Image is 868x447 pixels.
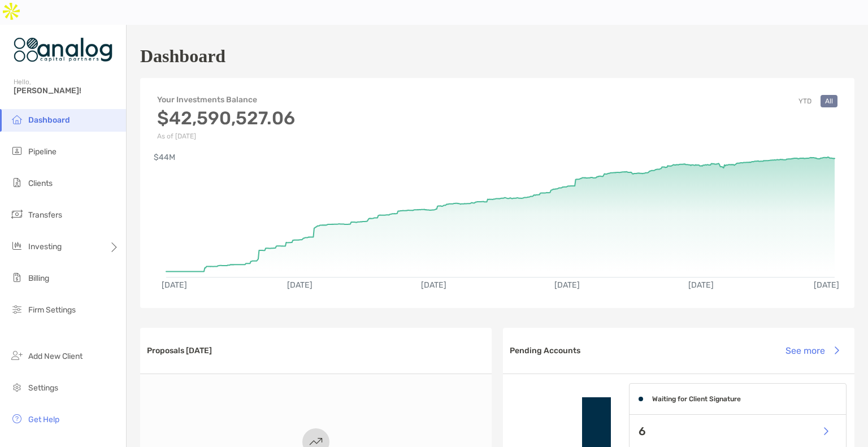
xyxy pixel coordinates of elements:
[147,346,212,355] h3: Proposals [DATE]
[421,280,446,290] text: [DATE]
[140,46,225,67] h1: Dashboard
[776,338,848,363] button: See more
[821,95,837,107] button: All
[814,280,839,290] text: [DATE]
[688,280,714,290] text: [DATE]
[28,415,59,424] span: Get Help
[652,395,741,403] h4: Waiting for Client Signature
[14,86,119,96] span: [PERSON_NAME]!
[554,280,580,290] text: [DATE]
[28,305,76,315] span: Firm Settings
[28,383,58,393] span: Settings
[28,210,62,220] span: Transfers
[10,349,24,362] img: add_new_client icon
[10,144,24,158] img: pipeline icon
[162,280,187,290] text: [DATE]
[154,153,175,162] text: $44M
[10,271,24,284] img: billing icon
[14,29,112,70] img: Zoe Logo
[510,346,580,355] h3: Pending Accounts
[287,280,313,290] text: [DATE]
[10,302,24,316] img: firm-settings icon
[10,207,24,221] img: transfers icon
[10,412,24,426] img: get-help icon
[157,132,295,140] p: As of [DATE]
[157,95,295,105] h4: Your Investments Balance
[794,95,816,107] button: YTD
[28,115,70,125] span: Dashboard
[28,351,83,361] span: Add New Client
[28,274,49,283] span: Billing
[157,107,295,129] h3: $42,590,527.06
[639,424,646,439] p: 6
[28,147,57,157] span: Pipeline
[10,112,24,126] img: dashboard icon
[28,179,53,188] span: Clients
[10,380,24,394] img: settings icon
[10,176,24,189] img: clients icon
[10,239,24,253] img: investing icon
[28,242,62,251] span: Investing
